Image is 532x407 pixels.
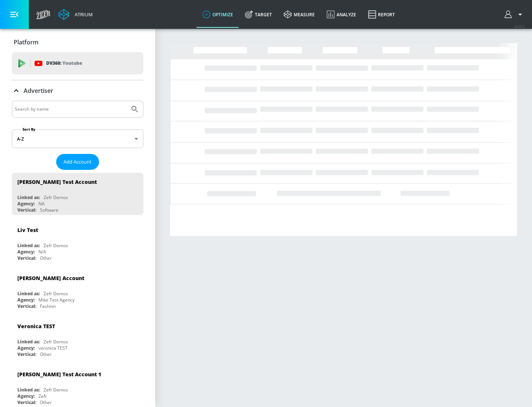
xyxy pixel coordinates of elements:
[362,1,401,28] a: Report
[40,303,56,309] div: Fashion
[17,345,35,351] div: Agency:
[12,317,143,359] div: Veronica TESTLinked as:Zefr DemosAgency:veronica TESTVertical:Other
[12,173,143,215] div: [PERSON_NAME] Test AccountLinked as:Zefr DemosAgency:NAVertical:Software
[17,194,40,201] div: Linked as:
[12,52,143,74] div: DV360: Youtube
[40,399,52,406] div: Other
[17,387,40,393] div: Linked as:
[17,255,36,261] div: Vertical:
[56,154,99,170] button: Add Account
[17,339,40,345] div: Linked as:
[17,303,36,309] div: Vertical:
[24,87,53,95] p: Advertiser
[38,393,47,399] div: Zefr
[278,1,321,28] a: measure
[21,127,37,132] label: Sort By
[17,249,35,255] div: Agency:
[44,242,68,249] div: Zefr Demos
[17,226,38,233] div: Liv Test
[17,201,35,207] div: Agency:
[44,194,68,201] div: Zefr Demos
[239,1,278,28] a: Target
[64,158,92,166] span: Add Account
[44,339,68,345] div: Zefr Demos
[514,24,525,28] span: v 4.22.2
[17,351,36,357] div: Vertical:
[17,297,35,303] div: Agency:
[12,80,143,101] div: Advertiser
[12,221,143,263] div: Liv TestLinked as:Zefr DemosAgency:N/AVertical:Other
[17,275,84,282] div: [PERSON_NAME] Account
[40,207,58,213] div: Software
[12,129,143,148] div: A-Z
[17,207,36,213] div: Vertical:
[197,1,239,28] a: optimize
[17,323,55,330] div: Veronica TEST
[40,255,52,261] div: Other
[44,387,68,393] div: Zefr Demos
[17,242,40,249] div: Linked as:
[17,290,40,297] div: Linked as:
[44,290,68,297] div: Zefr Demos
[46,59,82,67] p: DV360:
[40,351,52,357] div: Other
[72,11,93,18] div: Atrium
[14,38,38,46] p: Platform
[38,201,45,207] div: NA
[38,345,68,351] div: veronica TEST
[38,297,75,303] div: Mike Test Agency
[321,1,362,28] a: Analyze
[17,393,35,399] div: Agency:
[38,249,46,255] div: N/A
[12,269,143,311] div: [PERSON_NAME] AccountLinked as:Zefr DemosAgency:Mike Test AgencyVertical:Fashion
[17,178,97,185] div: [PERSON_NAME] Test Account
[17,371,101,378] div: [PERSON_NAME] Test Account 1
[58,9,93,20] a: Atrium
[15,104,127,114] input: Search by name
[12,32,143,53] div: Platform
[62,59,82,67] p: Youtube
[17,399,36,406] div: Vertical:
